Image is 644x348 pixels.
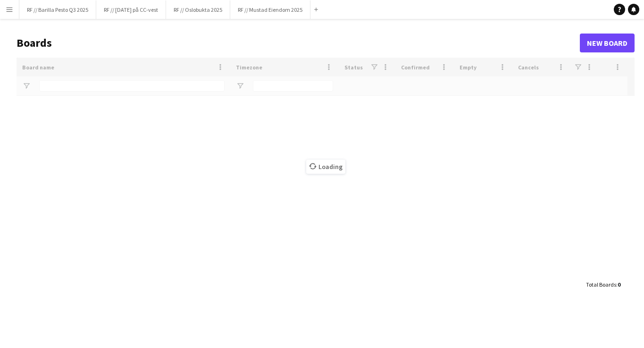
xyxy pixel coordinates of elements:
span: 0 [618,281,620,288]
button: RF // [DATE] på CC-vest [96,0,166,19]
h1: Boards [17,36,580,50]
span: Loading [306,160,345,174]
button: RF // Oslobukta 2025 [166,0,230,19]
div: : [586,275,620,294]
a: New Board [580,34,635,52]
button: RF // Barilla Pesto Q3 2025 [19,0,96,19]
span: Total Boards [586,281,616,288]
button: RF // Mustad Eiendom 2025 [230,0,310,19]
